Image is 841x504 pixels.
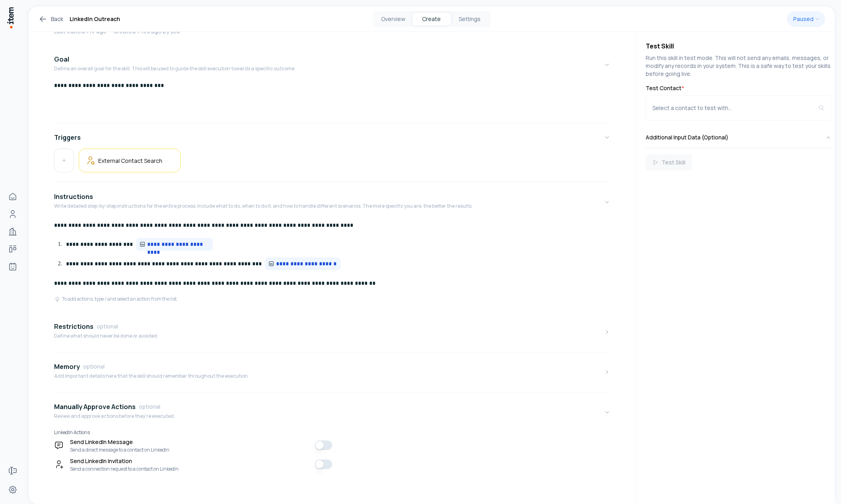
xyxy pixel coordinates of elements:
p: Add important details here that the skill should remember throughout the execution. [54,373,249,379]
h4: Test Skill [646,41,831,51]
a: Home [5,189,21,205]
button: Triggers [54,126,610,149]
h4: Restrictions [54,322,93,331]
span: Send LinkedIn Message [70,437,169,447]
img: Item Brain Logo [6,6,14,29]
a: deals [5,241,21,257]
p: Define an overall goal for the skill. This will be used to guide the skill execution towards a sp... [54,66,296,72]
a: Agents [5,259,21,274]
span: optional [83,363,105,371]
span: optional [139,403,160,411]
button: Manually Approve ActionsoptionalReview and approve actions before they're executed. [54,396,610,429]
h5: External Contact Search [98,157,162,164]
div: Manually Approve ActionsoptionalReview and approve actions before they're executed. [54,429,610,479]
button: MemoryoptionalAdd important details here that the skill should remember throughout the execution. [54,355,610,389]
span: Send a direct message to a contact on LinkedIn [70,447,169,453]
h4: Manually Approve Actions [54,402,136,411]
a: Contacts [5,206,21,222]
a: Settings [5,482,21,498]
label: Test Contact [646,84,831,92]
a: Companies [5,224,21,239]
p: Write detailed step-by-step instructions for the entire process. Include what to do, when to do i... [54,203,473,209]
p: Review and approve actions before they're executed. [54,413,175,419]
span: Send LinkedIn Invitation [70,456,179,466]
h4: Triggers [54,133,81,142]
p: Run this skill in test mode. This will not send any emails, messages, or modify any records in yo... [646,54,831,78]
h4: Goal [54,54,69,64]
h4: Memory [54,362,80,371]
h4: Instructions [54,192,93,201]
button: Create [413,13,451,25]
button: GoalDefine an overall goal for the skill. This will be used to guide the skill execution towards ... [54,48,610,81]
div: Select a contact to test with... [652,104,818,112]
button: Additional Input Data (Optional) [646,127,831,148]
h1: LinkedIn Outreach [70,14,120,24]
button: InstructionsWrite detailed step-by-step instructions for the entire process. Include what to do, ... [54,185,610,219]
div: InstructionsWrite detailed step-by-step instructions for the entire process. Include what to do, ... [54,219,610,309]
button: Overview [374,13,413,25]
p: Define what should never be done or avoided. [54,333,158,339]
a: Forms [5,463,21,479]
button: Settings [451,13,489,25]
div: Triggers [54,149,610,179]
button: RestrictionsoptionalDefine what should never be done or avoided. [54,315,610,349]
h6: LinkedIn Actions [54,429,332,436]
span: optional [97,322,118,330]
div: To add actions, type / and select an action from the list. [54,296,178,302]
span: Send a connection request to a contact on LinkedIn [70,466,179,472]
a: Back [38,14,63,24]
div: GoalDefine an overall goal for the skill. This will be used to guide the skill execution towards ... [54,81,610,120]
